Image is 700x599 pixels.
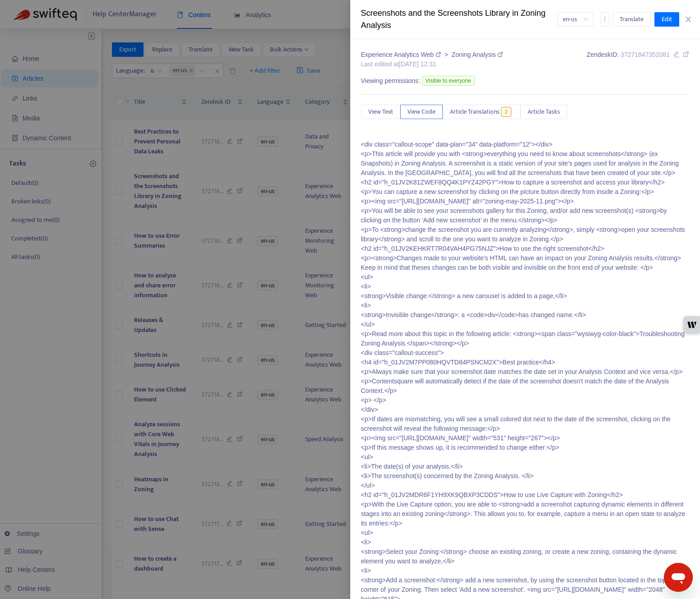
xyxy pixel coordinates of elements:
[621,51,670,58] span: 37271847352081
[520,105,567,119] button: Article Tasks
[682,15,695,24] button: Close
[662,14,672,24] span: Edit
[563,13,588,26] span: en-us
[443,105,520,119] button: Article Translations2
[587,50,689,69] div: Zendesk ID:
[654,12,679,27] button: Edit
[685,16,692,23] span: close
[361,76,420,86] span: Viewing permissions:
[361,7,557,32] div: Screenshots and the Screenshots Library in Zoning Analysis
[361,50,503,60] div: >
[361,51,443,58] a: Experience Analytics Web
[451,51,503,58] a: Zoning Analysis
[528,107,560,117] span: Article Tasks
[422,76,475,86] span: Visible to everyone
[612,12,651,27] button: Translate
[602,16,608,22] span: more
[501,107,511,117] span: 2
[620,14,644,24] span: Translate
[361,105,400,119] button: View Text
[408,107,436,117] span: View Code
[664,563,693,592] iframe: Button to launch messaging window
[368,107,393,117] span: View Text
[400,105,443,119] button: View Code
[600,12,609,27] button: more
[450,107,500,117] span: Article Translations
[361,60,503,69] div: Last edited at [DATE] 12:31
